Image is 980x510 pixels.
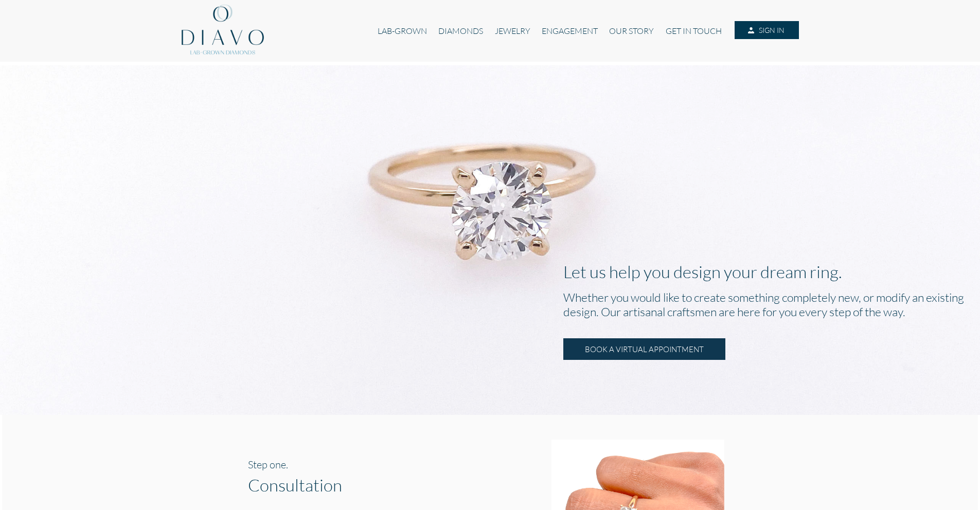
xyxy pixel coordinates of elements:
[563,261,973,282] p: Let us help you design your dream ring.
[563,338,725,360] a: BOOK A VIRTUAL APPOINTMENT
[248,458,483,470] h3: Step one.
[536,21,603,41] a: ENGAGEMENT
[563,290,973,319] h2: Whether you would like to create something completely new, or modify an existing design. Our arti...
[372,21,433,41] a: LAB-GROWN
[660,21,727,41] a: GET IN TOUCH
[603,21,660,41] a: OUR STORY
[248,475,483,495] h1: Consultation
[433,21,489,41] a: DIAMONDS
[489,21,536,41] a: JEWELRY
[735,21,798,40] a: SIGN IN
